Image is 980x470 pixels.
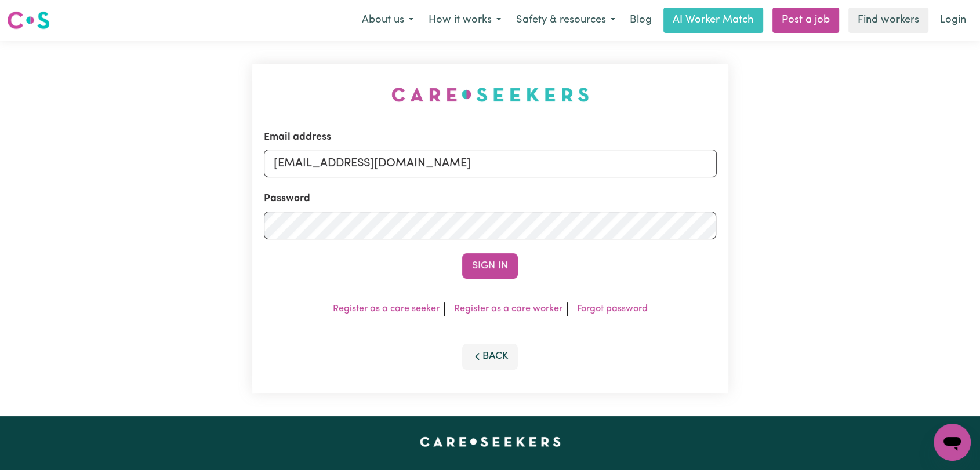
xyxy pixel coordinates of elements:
button: Safety & resources [509,8,623,32]
a: Register as a care seeker [333,304,440,314]
a: Careseekers logo [7,7,50,34]
label: Password [264,191,310,206]
a: Login [933,8,973,33]
img: Careseekers logo [7,10,50,31]
a: Blog [623,8,659,33]
iframe: Button to launch messaging window [934,424,971,461]
button: Sign In [462,253,518,279]
button: How it works [421,8,509,32]
button: Back [462,344,518,369]
a: Register as a care worker [454,304,562,314]
a: AI Worker Match [663,8,763,33]
label: Email address [264,130,331,145]
a: Careseekers home page [420,437,561,446]
input: Email address [264,150,717,177]
a: Forgot password [577,304,648,314]
button: About us [354,8,421,32]
a: Post a job [772,8,839,33]
a: Find workers [848,8,928,33]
